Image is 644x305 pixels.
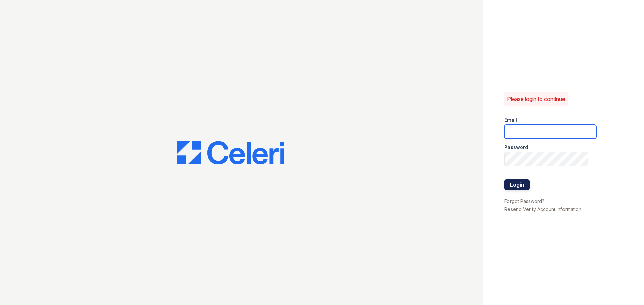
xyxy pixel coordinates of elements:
button: Login [504,179,530,190]
img: CE_Logo_Blue-a8612792a0a2168367f1c8372b55b34899dd931a85d93a1a3d3e32e68fde9ad4.png [177,141,284,165]
p: Please login to continue [507,95,565,103]
a: Forgot Password? [504,198,544,204]
label: Email [504,117,517,123]
a: Resend Verify Account Information [504,206,581,212]
label: Password [504,144,528,151]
